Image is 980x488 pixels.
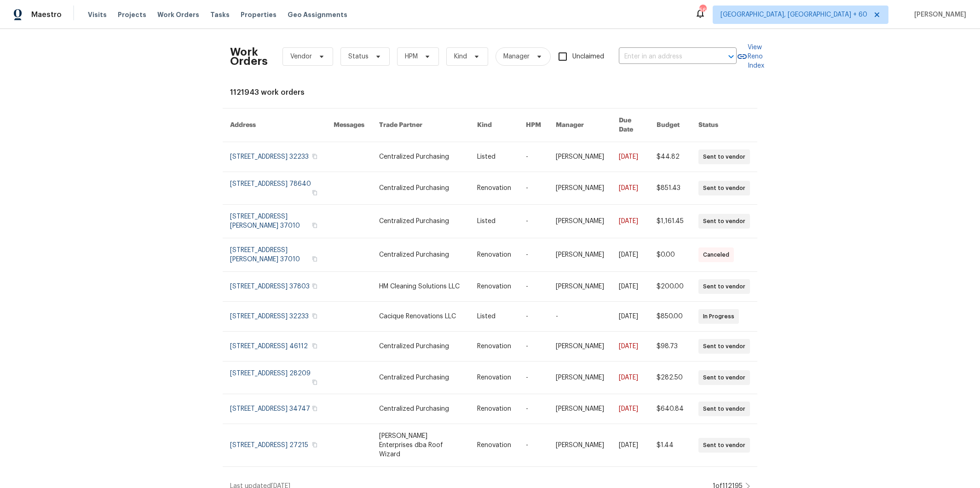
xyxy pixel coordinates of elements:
[470,362,519,394] td: Renovation
[210,11,230,18] span: Tasks
[470,205,519,238] td: Listed
[548,205,611,238] td: [PERSON_NAME]
[519,238,548,272] td: -
[548,362,611,394] td: [PERSON_NAME]
[311,255,319,263] button: Copy Address
[548,272,611,302] td: [PERSON_NAME]
[88,10,107,19] span: Visits
[519,424,548,467] td: -
[470,172,519,205] td: Renovation
[548,238,611,272] td: [PERSON_NAME]
[519,172,548,205] td: -
[311,189,319,197] button: Copy Address
[548,142,611,172] td: [PERSON_NAME]
[454,52,467,61] span: Kind
[649,109,691,142] th: Budget
[548,109,611,142] th: Manager
[721,10,867,19] span: [GEOGRAPHIC_DATA], [GEOGRAPHIC_DATA] + 60
[326,109,372,142] th: Messages
[372,394,470,424] td: Centralized Purchasing
[290,52,312,61] span: Vendor
[311,282,319,290] button: Copy Address
[348,52,369,61] span: Status
[470,142,519,172] td: Listed
[372,172,470,205] td: Centralized Purchasing
[470,272,519,302] td: Renovation
[405,52,418,61] span: HPM
[311,441,319,449] button: Copy Address
[241,10,277,19] span: Properties
[31,10,62,19] span: Maestro
[372,142,470,172] td: Centralized Purchasing
[548,172,611,205] td: [PERSON_NAME]
[470,238,519,272] td: Renovation
[230,47,268,66] h2: Work Orders
[611,109,649,142] th: Due Date
[230,88,750,97] div: 1121943 work orders
[311,221,319,230] button: Copy Address
[519,272,548,302] td: -
[548,424,611,467] td: [PERSON_NAME]
[372,424,470,467] td: [PERSON_NAME] Enterprises dba Roof Wizard
[572,52,604,62] span: Unclaimed
[519,332,548,362] td: -
[311,152,319,161] button: Copy Address
[372,272,470,302] td: HM Cleaning Solutions LLC
[548,302,611,332] td: -
[311,312,319,320] button: Copy Address
[691,109,757,142] th: Status
[372,332,470,362] td: Centralized Purchasing
[519,394,548,424] td: -
[470,332,519,362] td: Renovation
[372,362,470,394] td: Centralized Purchasing
[911,10,966,19] span: [PERSON_NAME]
[311,342,319,350] button: Copy Address
[619,50,711,64] input: Enter in an address
[372,238,470,272] td: Centralized Purchasing
[519,109,548,142] th: HPM
[737,43,764,70] a: View Reno Index
[118,10,146,19] span: Projects
[519,302,548,332] td: -
[548,394,611,424] td: [PERSON_NAME]
[470,424,519,467] td: Renovation
[725,50,738,63] button: Open
[470,109,519,142] th: Kind
[470,302,519,332] td: Listed
[157,10,199,19] span: Work Orders
[372,302,470,332] td: Cacique Renovations LLC
[519,362,548,394] td: -
[372,109,470,142] th: Trade Partner
[548,332,611,362] td: [PERSON_NAME]
[311,404,319,413] button: Copy Address
[519,142,548,172] td: -
[223,109,326,142] th: Address
[311,378,319,386] button: Copy Address
[470,394,519,424] td: Renovation
[699,6,706,15] div: 562
[519,205,548,238] td: -
[503,52,530,61] span: Manager
[288,10,347,19] span: Geo Assignments
[372,205,470,238] td: Centralized Purchasing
